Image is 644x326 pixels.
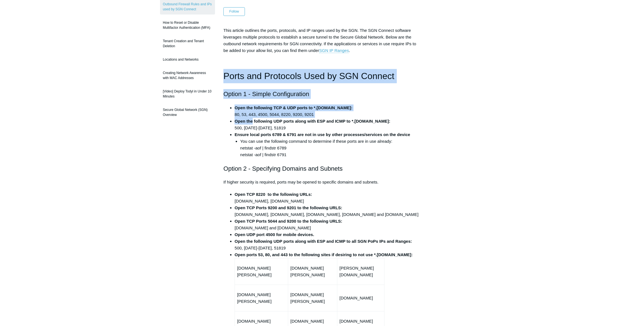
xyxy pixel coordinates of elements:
[235,191,421,204] li: [DOMAIN_NAME], [DOMAIN_NAME]
[237,318,286,325] p: [DOMAIN_NAME]
[160,36,215,51] a: Tenant Creation and Tenant Deletion
[235,238,421,251] li: 500, [DATE]-[DATE], 51819
[223,7,245,16] button: Follow Article
[160,17,215,33] a: How to Reset or Disable Multifactor Authentication (MFA)
[235,239,412,244] strong: Open the following UDP ports along with ESP and ICMP to all SGN PoPs IPs and Ranges:
[290,265,335,278] p: [DOMAIN_NAME][PERSON_NAME]
[235,132,410,137] strong: Ensure local ports 6789 & 6791 are not in use by other processes/services on the device
[235,119,390,123] strong: Open the following UDP ports along with ESP and ICMP to *.[DOMAIN_NAME]:
[223,179,421,185] p: If higher security is required, ports may be opened to specific domains and subnets.
[160,86,215,102] a: [Video] Deploy Todyl in Under 10 Minutes
[160,68,215,83] a: Creating Network Awareness with MAC Addresses
[235,232,314,237] strong: Open UDP port 4500 for mobile devices.
[223,89,421,99] h2: Option 1 - Simple Configuration
[340,295,382,301] p: [DOMAIN_NAME]
[235,192,312,197] strong: Open TCP 8220 to the following URLs:
[223,164,421,173] h2: Option 2 - Specifying Domains and Subnets
[235,104,421,118] li: 80, 53, 443, 4500, 5044, 8220, 9200, 9201
[235,219,342,223] strong: Open TCP Ports 5044 and 9200 to the following URLS:
[235,105,352,110] strong: Open the following TCP & UDP ports to *.[DOMAIN_NAME]:
[319,48,349,53] a: SGN IP Ranges
[223,28,416,53] span: This article outlines the ports, protocols, and IP ranges used by the SGN. The SGN Connect softwa...
[235,205,342,210] strong: Open TCP Ports 9200 and 9201 to the following URLS:
[237,291,286,305] p: [DOMAIN_NAME][PERSON_NAME]
[340,265,382,278] p: [PERSON_NAME][DOMAIN_NAME]
[235,118,421,131] li: 500, [DATE]-[DATE], 51819
[235,204,421,218] li: [DOMAIN_NAME], [DOMAIN_NAME], [DOMAIN_NAME], [DOMAIN_NAME] and [DOMAIN_NAME]
[340,318,382,325] p: [DOMAIN_NAME]
[235,218,421,231] li: [DOMAIN_NAME] and [DOMAIN_NAME]
[235,258,288,285] td: [DOMAIN_NAME][PERSON_NAME]
[223,69,421,83] h1: Ports and Protocols Used by SGN Connect
[235,252,413,257] strong: Open ports 53, 80, and 443 to the following sites if desiring to not use *.[DOMAIN_NAME]:
[290,291,335,305] p: [DOMAIN_NAME][PERSON_NAME]
[160,104,215,120] a: Secure Global Network (SGN) Overview
[290,318,335,325] p: [DOMAIN_NAME]
[240,138,421,158] li: You can use the following command to determine if these ports are in use already: netstat -aof | ...
[160,54,215,65] a: Locations and Networks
